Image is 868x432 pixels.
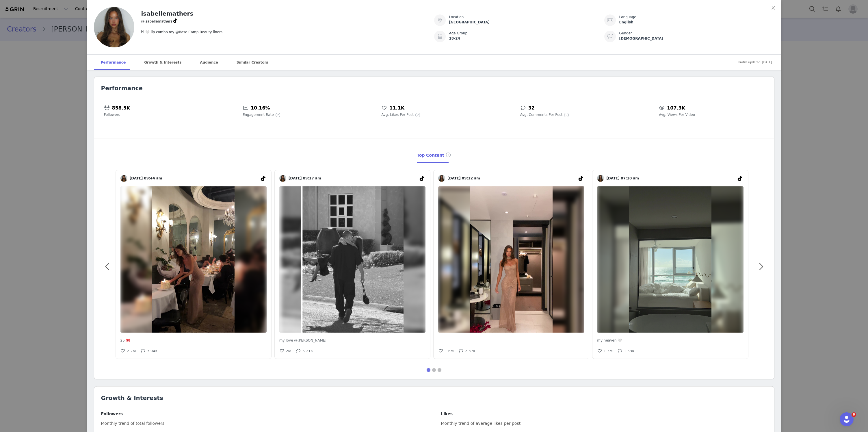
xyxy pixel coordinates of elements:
h5: 1.6M [445,348,454,354]
span: Avg. Comments Per Post [520,112,563,117]
h2: Performance [101,84,767,92]
img: v2 [279,175,286,182]
img: v2 [120,168,267,351]
div: Age Group [449,31,604,36]
div: Top Content [417,148,451,163]
h5: 107.3K [667,104,685,112]
div: Gender [619,31,774,36]
span: Avg. Likes Per Post [381,112,414,117]
img: Post image [470,186,553,333]
h2: Growth & Interests [101,394,767,402]
iframe: Intercom live chat [840,412,854,426]
span: Followers [104,112,120,117]
div: Location [449,14,604,20]
h5: 1.3M [604,348,613,354]
span: @isabellemathers [141,19,172,23]
img: v2 [94,7,134,47]
h5: 2M [286,348,291,354]
i: icon: close [771,5,776,10]
a: [DATE] 07:10 ammy heaven 🤍my heaven 🤍 1.3M 1.53K [592,170,748,359]
span: Avg. Views Per Video [659,112,695,117]
span: Engagement Rate [243,112,274,117]
div: Followers [101,411,427,417]
img: v2 [120,175,127,182]
span: 25 🎀 [120,338,130,342]
div: 18-24 [449,36,604,41]
body: Rich Text Area. Press ALT-0 for help. [5,5,237,11]
span: my heaven 🤍 [597,338,622,342]
h5: 858.5K [112,104,130,112]
span: [DATE] 09:44 am [127,176,260,181]
img: v2 [597,175,604,182]
div: Monthly trend of total followers [101,420,427,427]
div: [GEOGRAPHIC_DATA] [449,20,604,25]
h5: 3.94K [147,348,158,354]
img: 25 🎀 [152,186,235,333]
button: 1 [426,368,431,372]
h5: 2.37K [465,348,475,354]
h5: 32 [528,104,535,112]
span: [DATE] 09:17 am [286,176,419,181]
span: 8 [852,412,856,417]
div: Performance [94,55,133,70]
img: my love @Harri Musumeci [301,186,404,333]
span: [DATE] 09:12 am [445,176,577,181]
div: English [619,20,774,25]
div: Audience [193,55,225,70]
span: Profile updated: [DATE] [738,56,772,69]
div: Growth & Interests [137,55,188,70]
h2: isabellemathers [141,9,194,18]
div: hi 🤍 lip combo my @Base Camp Beauty liners [141,25,427,35]
span: my love @[PERSON_NAME] [279,338,326,342]
img: v2 [597,168,743,351]
a: [DATE] 09:12 amPost image 1.6M 2.37K [433,170,589,359]
a: [DATE] 09:44 am25 🎀25 🎀 2.2M 3.94K [116,170,272,359]
span: [DATE] 07:10 am [604,176,736,181]
h5: 2.2M [127,348,136,354]
div: Similar Creators [230,55,275,70]
button: 2 [432,368,436,372]
img: v2 [279,168,425,351]
button: 3 [437,368,442,372]
div: Likes [441,411,767,417]
img: my heaven 🤍 [629,186,711,333]
img: v2 [438,168,584,351]
div: Language [619,14,774,20]
img: v2 [438,175,445,182]
h5: 1.53K [624,348,635,354]
h5: 11.1K [389,104,404,112]
h5: 5.21K [302,348,313,354]
div: Monthly trend of average likes per post [441,420,767,427]
a: [DATE] 09:17 ammy love @Harri Musumeci my love @[PERSON_NAME] 2M 5.21K [274,170,430,359]
h5: 10.16% [251,104,270,112]
div: [DEMOGRAPHIC_DATA] [619,36,774,41]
